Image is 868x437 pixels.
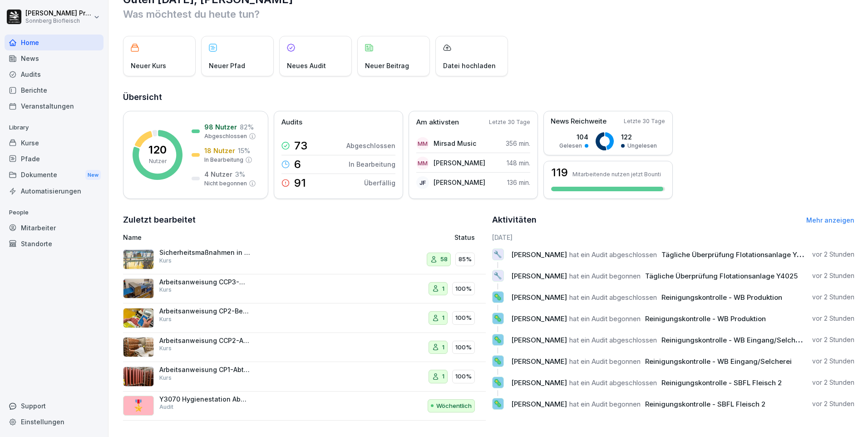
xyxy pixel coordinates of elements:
p: 356 min. [506,139,530,148]
p: People [5,205,104,220]
p: Überfällig [364,178,395,188]
p: 73 [294,140,307,151]
p: Neuer Kurs [131,61,166,70]
p: 6 [294,159,301,170]
p: 1 [442,313,444,323]
a: Arbeitsanweisung CCP3-MetalldetektionKurs1100% [123,274,486,304]
p: 100% [455,284,472,293]
h3: 119 [551,167,568,178]
p: 1 [442,284,444,293]
p: 58 [440,255,448,264]
p: 4 Nutzer [204,169,232,179]
p: Kurs [159,315,172,323]
div: Support [5,398,104,414]
h2: Aktivitäten [492,214,537,226]
p: In Bearbeitung [349,159,395,169]
a: Audits [5,66,104,82]
span: [PERSON_NAME] [511,400,567,408]
p: 100% [455,313,472,323]
img: kcy5zsy084eomyfwy436ysas.png [123,337,154,357]
p: 15 % [238,146,250,155]
p: 148 min. [507,158,530,168]
p: Kurs [159,374,172,382]
p: Mirsad Music [434,139,476,148]
p: 136 min. [507,178,530,187]
a: News [5,50,104,66]
p: 🔧 [493,269,502,282]
img: hj9o9v8kzxvzc93uvlzx86ct.png [123,308,154,328]
span: [PERSON_NAME] [511,378,567,387]
p: Gelesen [559,142,582,150]
p: Letzte 30 Tage [489,118,530,126]
p: vor 2 Stunden [812,335,854,344]
p: 🎖️ [132,397,145,414]
div: MM [416,157,429,169]
span: [PERSON_NAME] [511,336,567,344]
p: 1 [442,343,444,352]
div: JF [416,176,429,189]
a: Arbeitsanweisung CCP2-AbtrocknungKurs1100% [123,333,486,363]
p: Kurs [159,286,172,294]
p: Y3070 Hygienestation Abgang Wurstbetrieb [159,395,250,403]
p: In Bearbeitung [204,156,243,164]
p: Neuer Pfad [209,61,245,70]
p: Name [123,233,350,242]
a: DokumenteNew [5,167,104,184]
p: Am aktivsten [416,117,459,128]
p: Wöchentlich [436,402,472,411]
p: Was möchtest du heute tun? [123,7,854,21]
a: Veranstaltungen [5,98,104,114]
p: vor 2 Stunden [812,293,854,302]
span: hat ein Audit abgeschlossen [569,336,657,344]
p: 100% [455,372,472,381]
div: Mitarbeiter [5,220,104,236]
span: [PERSON_NAME] [511,250,567,259]
span: [PERSON_NAME] [511,272,567,280]
span: hat ein Audit begonnen [569,400,641,408]
p: 18 Nutzer [204,146,235,155]
p: 🔧 [493,248,502,261]
span: [PERSON_NAME] [511,357,567,366]
h2: Übersicht [123,91,854,104]
span: hat ein Audit abgeschlossen [569,293,657,302]
a: Pfade [5,151,104,167]
a: Berichte [5,82,104,98]
span: Reinigungskontrolle - SBFL Fleisch 2 [645,400,765,408]
p: Arbeitsanweisung CCP3-Metalldetektion [159,278,250,286]
img: mphigpm8jrcai41dtx68as7p.png [123,367,154,387]
p: 🦠 [493,312,502,325]
div: MM [416,137,429,150]
a: Arbeitsanweisung CP1-AbtrocknungKurs1100% [123,362,486,392]
h6: [DATE] [492,233,855,242]
span: hat ein Audit abgeschlossen [569,250,657,259]
p: [PERSON_NAME] [434,178,485,187]
div: Kurse [5,135,104,151]
p: 🦠 [493,291,502,303]
p: Nicht begonnen [204,179,247,188]
p: Abgeschlossen [204,132,247,140]
p: 1 [442,372,444,381]
a: Home [5,35,104,50]
p: Arbeitsanweisung CP1-Abtrocknung [159,366,250,374]
p: 82 % [240,122,254,132]
p: [PERSON_NAME] Preßlauer [25,10,92,17]
img: pb7on1m2g7igak9wb3620wd1.png [123,278,154,298]
div: New [85,170,101,180]
p: 🦠 [493,333,502,346]
a: Sicherheitsmaßnahmen in der Schlachtung und ZerlegungKurs5885% [123,245,486,274]
p: 85% [459,255,472,264]
p: Neuer Beitrag [365,61,409,70]
a: Standorte [5,236,104,252]
p: Kurs [159,257,172,265]
div: Einstellungen [5,414,104,430]
p: 🦠 [493,376,502,389]
p: 104 [559,132,588,142]
img: bg9xlr7342z5nsf7ao8e1prm.png [123,249,154,269]
p: 100% [455,343,472,352]
p: Audit [159,403,173,411]
p: News Reichweite [551,116,607,127]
